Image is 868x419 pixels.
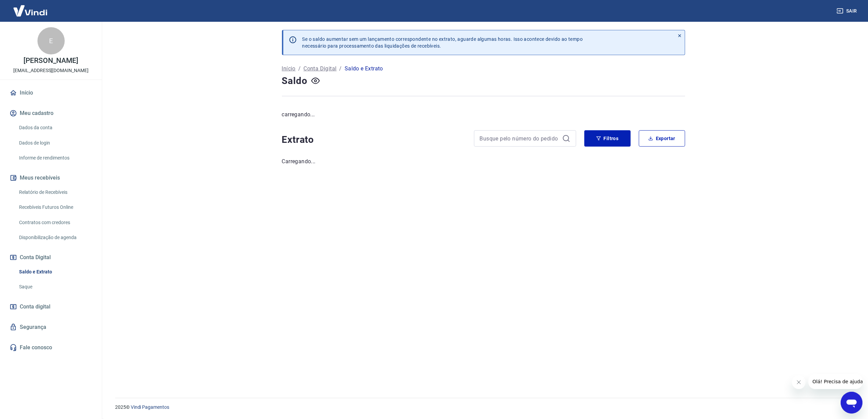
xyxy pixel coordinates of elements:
a: Conta Digital [303,65,336,73]
a: Vindi Pagamentos [131,404,169,410]
iframe: Botão para abrir a janela de mensagens [841,392,863,414]
iframe: Mensagem da empresa [808,374,863,389]
img: Vindi [8,0,52,21]
a: Contratos com credores [16,216,94,230]
p: Se o saldo aumentar sem um lançamento correspondente no extrato, aguarde algumas horas. Isso acon... [302,36,583,49]
button: Meus recebíveis [8,170,94,185]
p: [EMAIL_ADDRESS][DOMAIN_NAME] [13,67,89,74]
a: Início [8,85,94,100]
div: v 4.0.25 [19,11,33,16]
img: tab_domain_overview_orange.svg [28,39,34,45]
div: Palavras-chave [79,40,109,45]
a: Início [282,65,296,73]
button: Sair [835,5,860,17]
button: Filtros [584,130,631,147]
p: [PERSON_NAME] [23,57,78,64]
img: website_grey.svg [11,18,16,23]
input: Busque pelo número do pedido [480,133,559,144]
a: Dados de login [16,136,94,150]
span: Conta digital [20,302,50,312]
img: tab_keywords_by_traffic_grey.svg [72,39,77,45]
div: [PERSON_NAME]: [DOMAIN_NAME] [18,18,97,23]
img: logo_orange.svg [11,11,16,16]
div: Domínio [36,40,52,45]
p: carregando... [282,111,685,119]
a: Dados da conta [16,121,94,135]
div: E [37,27,65,54]
button: Exportar [639,130,685,147]
p: 2025 © [115,404,852,411]
a: Recebíveis Futuros Online [16,200,94,214]
p: Carregando... [282,157,685,166]
a: Segurança [8,320,94,335]
button: Meu cadastro [8,106,94,121]
p: / [298,65,301,73]
button: Conta Digital [8,250,94,265]
a: Conta digital [8,299,94,314]
a: Saldo e Extrato [16,265,94,279]
a: Informe de rendimentos [16,151,94,165]
p: Saldo e Extrato [345,65,383,73]
a: Fale conosco [8,340,94,355]
span: Olá! Precisa de ajuda? [4,5,57,10]
a: Saque [16,280,94,294]
iframe: Fechar mensagem [792,375,806,389]
h4: Extrato [282,133,466,147]
p: / [340,65,342,73]
h4: Saldo [282,74,307,88]
a: Relatório de Recebíveis [16,185,94,199]
a: Disponibilização de agenda [16,231,94,245]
